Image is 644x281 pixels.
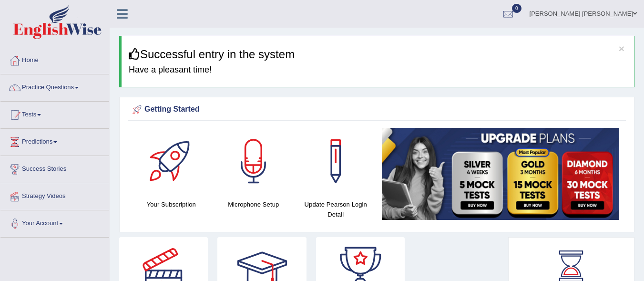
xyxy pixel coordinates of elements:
[619,43,624,53] button: ×
[129,65,627,75] h4: Have a pleasant time!
[0,102,109,125] a: Tests
[299,199,372,219] h4: Update Pearson Login Detail
[0,47,109,71] a: Home
[0,156,109,180] a: Success Stories
[217,199,290,209] h4: Microphone Setup
[0,74,109,98] a: Practice Questions
[0,129,109,153] a: Predictions
[0,183,109,207] a: Strategy Videos
[0,210,109,234] a: Your Account
[382,128,619,220] img: small5.jpg
[129,48,627,61] h3: Successful entry in the system
[130,103,624,117] div: Getting Started
[135,199,208,209] h4: Your Subscription
[512,4,521,13] span: 0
